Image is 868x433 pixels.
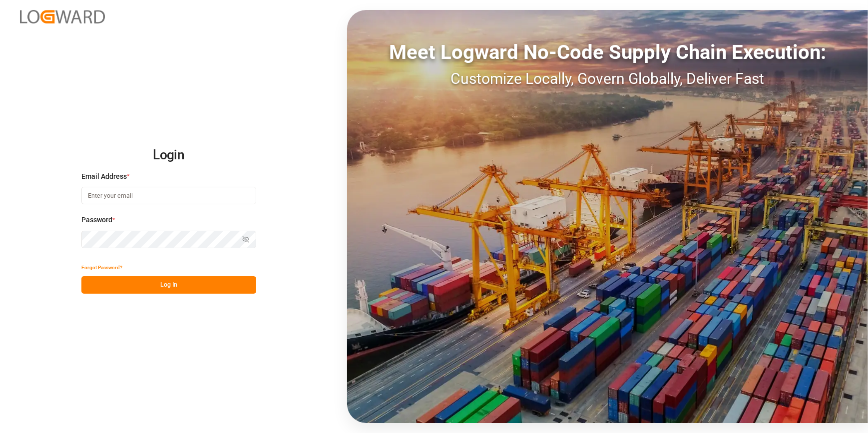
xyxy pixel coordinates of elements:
[81,259,122,276] button: Forgot Password?
[20,10,105,23] img: Logward_new_orange.png
[347,67,868,90] div: Customize Locally, Govern Globally, Deliver Fast
[81,171,127,182] span: Email Address
[81,187,256,204] input: Enter your email
[347,37,868,67] div: Meet Logward No-Code Supply Chain Execution:
[81,139,256,171] h2: Login
[81,215,112,225] span: Password
[81,276,256,294] button: Log In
